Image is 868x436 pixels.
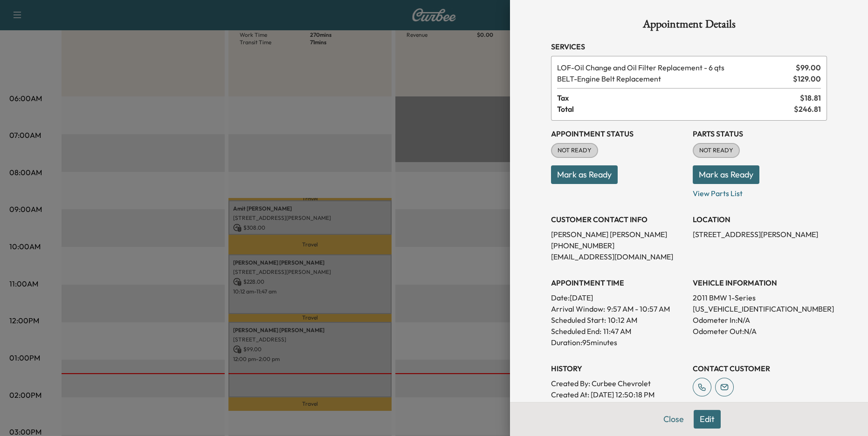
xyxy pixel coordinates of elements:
[552,146,597,155] span: NOT READY
[551,326,601,337] p: Scheduled End:
[551,314,606,326] p: Scheduled Start:
[693,229,827,240] p: [STREET_ADDRESS][PERSON_NAME]
[693,303,827,314] p: [US_VEHICLE_IDENTIFICATION_NUMBER]
[551,363,685,374] h3: History
[551,337,685,348] p: Duration: 95 minutes
[693,277,827,288] h3: VEHICLE INFORMATION
[693,314,827,326] p: Odometer In: N/A
[551,400,685,411] p: Modified By : Curbee Chevrolet
[603,326,631,337] p: 11:47 AM
[693,184,827,199] p: View Parts List
[794,103,821,115] span: $ 246.81
[551,251,685,262] p: [EMAIL_ADDRESS][DOMAIN_NAME]
[557,103,794,115] span: Total
[607,303,670,314] span: 9:57 AM - 10:57 AM
[694,410,721,429] button: Edit
[693,128,827,139] h3: Parts Status
[551,240,685,251] p: [PHONE_NUMBER]
[551,128,685,139] h3: Appointment Status
[657,410,690,429] button: Close
[693,292,827,303] p: 2011 BMW 1-Series
[693,165,759,184] button: Mark as Ready
[694,146,739,155] span: NOT READY
[551,165,618,184] button: Mark as Ready
[800,92,821,103] span: $ 18.81
[693,326,827,337] p: Odometer Out: N/A
[608,314,637,326] p: 10:12 AM
[551,19,827,34] h1: Appointment Details
[693,363,827,374] h3: CONTACT CUSTOMER
[551,378,685,389] p: Created By : Curbee Chevrolet
[557,62,792,73] span: Oil Change and Oil Filter Replacement - 6 qts
[796,62,821,73] span: $ 99.00
[551,303,685,314] p: Arrival Window:
[551,389,685,400] p: Created At : [DATE] 12:50:18 PM
[793,73,821,84] span: $ 129.00
[557,92,800,103] span: Tax
[551,277,685,288] h3: APPOINTMENT TIME
[551,41,827,52] h3: Services
[551,292,685,303] p: Date: [DATE]
[551,229,685,240] p: [PERSON_NAME] [PERSON_NAME]
[557,73,789,84] span: Engine Belt Replacement
[693,214,827,225] h3: LOCATION
[551,214,685,225] h3: CUSTOMER CONTACT INFO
